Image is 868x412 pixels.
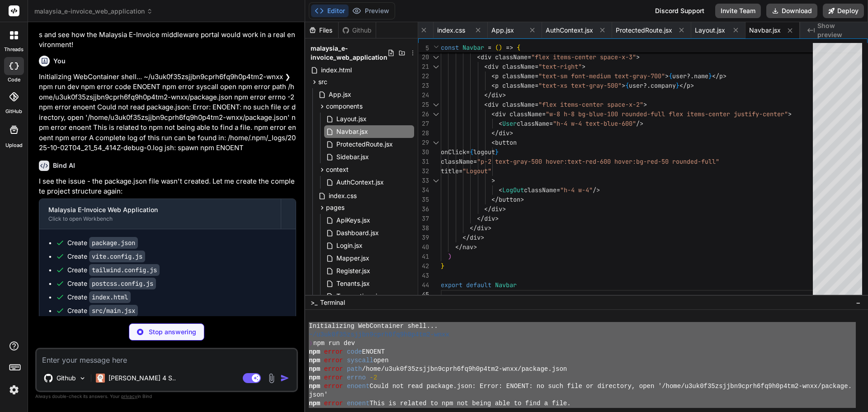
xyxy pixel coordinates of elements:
[766,4,817,18] button: Download
[535,72,538,80] span: =
[67,293,131,302] div: Create
[499,119,502,128] span: <
[347,374,366,382] span: errno
[582,62,585,71] span: >
[455,243,462,251] span: </
[517,43,520,52] span: {
[687,81,690,90] span: p
[441,148,466,156] span: onClick
[477,214,484,223] span: </
[5,108,22,115] label: GitHub
[823,4,864,18] button: Deploy
[39,19,296,50] p: The application is fully functional with mock data, so you can explore all features and see how t...
[96,374,105,383] img: Claude 4 Sonnet
[418,204,429,214] div: 36
[430,176,442,185] div: Click to collapse the range.
[349,5,393,17] button: Preview
[695,26,725,35] span: Layout.jsx
[854,295,863,310] button: −
[53,57,66,66] h6: You
[549,119,553,128] span: =
[491,205,502,213] span: div
[335,227,380,238] span: Dashboard.jsx
[856,298,861,307] span: −
[430,138,442,147] div: Click to collapse the range.
[481,233,484,242] span: >
[335,152,370,162] span: Sidebar.jsx
[67,238,138,247] div: Create
[418,43,429,53] span: 5
[488,100,535,109] span: div className
[418,271,429,280] div: 43
[488,43,491,52] span: =
[538,72,665,80] span: "text-sm font-medium text-gray-700"
[418,176,429,185] div: 33
[347,399,369,408] span: enoent
[538,62,582,71] span: "text-right"
[324,348,343,356] span: error
[441,43,459,52] span: const
[34,7,153,16] span: malaysia_e-invoice_web_application
[309,356,320,365] span: npm
[430,62,442,71] div: Click to collapse the range.
[362,365,567,374] span: /home/u3uk0f35zsjjbn9cprh6fq9h0p4tm2-wnxx/package.json
[557,186,560,194] span: =
[524,186,557,194] span: className
[311,5,349,17] button: Editor
[491,26,514,35] span: App.jsx
[309,374,320,382] span: npm
[39,176,296,197] p: I see the issue - the package.json file wasn't created. Let me create the complete project struct...
[8,76,20,84] label: code
[509,129,513,137] span: >
[309,331,449,339] span: ~/u3uk0f35zsjjbn9cprh6fq9h0p4tm2-wnxx
[430,100,442,109] div: Click to collapse the range.
[149,327,196,336] p: Stop answering
[462,167,491,175] span: "Logout"
[499,43,502,52] span: )
[320,65,353,76] span: index.html
[491,129,499,137] span: </
[499,195,520,204] span: button
[4,46,24,53] label: threads
[79,374,86,382] img: Pick Models
[538,81,622,90] span: "text-xs text-gray-500"
[108,374,176,383] p: [PERSON_NAME] 4 S..
[418,166,429,176] div: 32
[347,356,373,365] span: syscall
[418,71,429,81] div: 22
[622,81,625,90] span: >
[309,365,320,374] span: npm
[309,391,328,399] span: json'
[477,157,658,166] span: "p-2 text-gray-500 hover:text-red-600 hover:bg-red
[495,43,499,52] span: (
[502,186,524,194] span: LogOut
[546,26,593,35] span: AuthContext.jsx
[39,72,296,153] p: Initializing WebContainer shell... ~/u3uk0f35zsjjbn9cprh6fq9h0p4tm2-wnxx ❯ npm run dev npm error ...
[506,43,513,52] span: =>
[280,374,289,383] img: icon
[418,90,429,100] div: 24
[309,322,438,331] span: Initializing WebContainer shell...
[311,44,387,62] span: malaysia_e-invoice_web_application
[418,147,429,157] div: 30
[715,4,761,18] button: Invite Team
[535,100,538,109] span: =
[517,119,549,128] span: className
[347,348,362,356] span: code
[749,26,781,35] span: Navbar.jsx
[491,138,495,147] span: <
[335,177,385,188] span: AuthContext.jsx
[57,374,76,383] p: Github
[347,365,362,374] span: path
[817,21,861,39] span: Show preview
[495,138,517,147] span: button
[672,72,687,80] span: user
[335,291,385,302] span: Transactions.jsx
[643,81,651,90] span: ?.
[470,233,481,242] span: div
[67,265,160,275] div: Create
[491,176,495,185] span: >
[89,264,160,276] code: tailwind.config.js
[418,138,429,147] div: 29
[67,306,138,315] div: Create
